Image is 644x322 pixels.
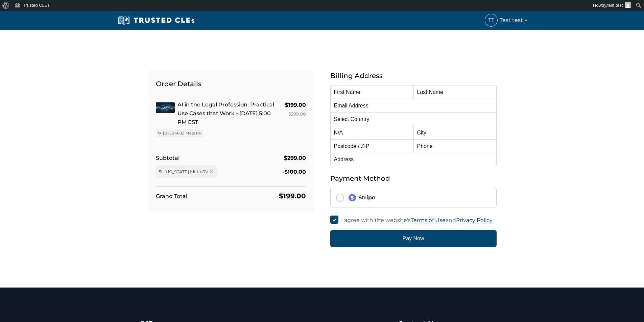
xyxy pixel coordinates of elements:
[164,169,208,175] span: [US_STATE] Meta RV
[348,194,491,202] div: Stripe
[282,167,306,176] div: -$100.00
[413,126,497,139] input: City
[411,217,446,223] a: Terms of Use
[413,85,497,99] input: Last Name
[330,230,497,247] button: Pay Now
[177,101,274,125] a: AI in the Legal Profession: Practical Use Cases that Work - [DATE] 5:00 PM EST
[163,130,201,136] span: [US_STATE] Meta RV
[330,139,413,153] input: Postcode / ZIP
[348,194,356,202] img: stripe
[285,109,306,119] div: $299.00
[330,70,497,81] h5: Billing Address
[330,85,413,99] input: First Name
[413,139,497,153] input: Phone
[156,153,180,163] div: Subtotal
[156,102,175,113] img: AI in the Legal Profession: Practical Use Cases that Work - 10/15 - 5:00 PM EST
[456,217,493,223] a: Privacy Policy
[330,173,497,184] h5: Payment Method
[284,153,306,163] div: $299.00
[336,194,344,202] input: stripeStripe
[285,100,306,109] div: $199.00
[279,191,306,201] div: $199.00
[485,14,497,26] span: TT
[330,153,497,166] input: Address
[116,15,197,25] img: Trusted CLEs
[156,192,187,201] div: Grand Total
[341,217,493,223] span: I agree with the website's and
[500,16,528,25] span: Test test
[156,78,306,92] h5: Order Details
[330,99,497,112] input: Email Address
[607,3,623,8] span: test test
